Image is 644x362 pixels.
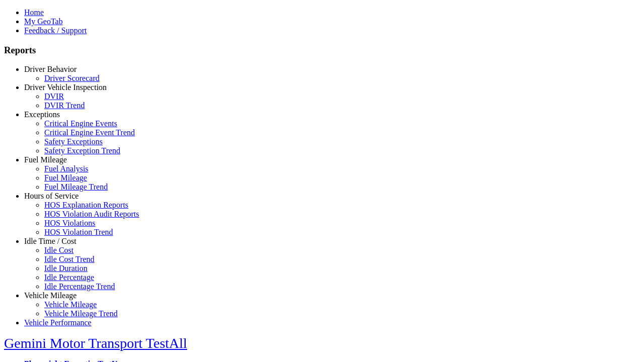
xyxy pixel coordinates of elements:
[24,83,107,92] a: Driver Vehicle Inspection
[44,128,135,137] a: Critical Engine Event Trend
[44,137,103,146] a: Safety Exceptions
[44,119,117,128] a: Critical Engine Events
[24,65,76,73] a: Driver Behavior
[44,183,108,191] a: Fuel Mileage Trend
[44,309,118,318] a: Vehicle Mileage Trend
[24,237,76,245] a: Idle Time / Cost
[44,219,95,227] a: HOS Violations
[4,335,187,351] a: Gemini Motor Transport TestAll
[44,74,100,82] a: Driver Scorecard
[44,210,139,218] a: HOS Violation Audit Reports
[44,101,85,110] a: DVIR Trend
[44,300,97,309] a: Vehicle Mileage
[44,164,89,173] a: Fuel Analysis
[44,201,128,209] a: HOS Explanation Reports
[24,318,92,327] a: Vehicle Performance
[44,146,120,155] a: Safety Exception Trend
[24,291,76,300] a: Vehicle Mileage
[24,192,78,200] a: Hours of Service
[44,255,95,263] a: Idle Cost Trend
[44,273,94,282] a: Idle Percentage
[4,45,640,56] h3: Reports
[44,228,113,236] a: HOS Violation Trend
[24,155,67,164] a: Fuel Mileage
[44,246,73,254] a: Idle Cost
[24,110,60,119] a: Exceptions
[44,264,88,273] a: Idle Duration
[44,173,87,182] a: Fuel Mileage
[24,17,63,26] a: My GeoTab
[24,8,44,17] a: Home
[24,26,87,35] a: Feedback / Support
[44,92,64,101] a: DVIR
[44,282,115,291] a: Idle Percentage Trend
